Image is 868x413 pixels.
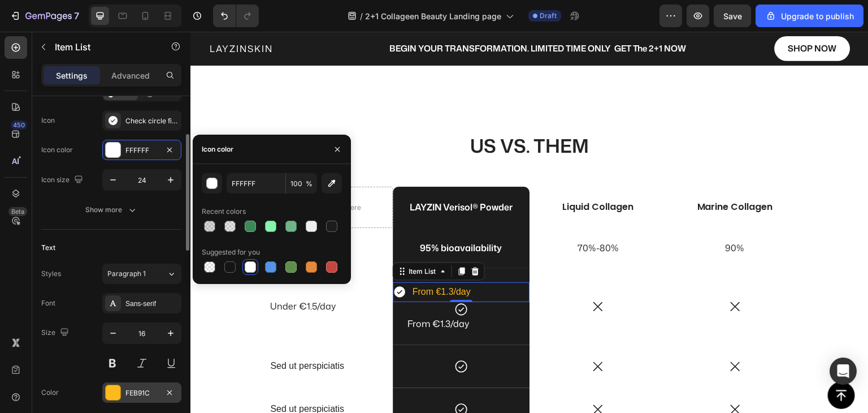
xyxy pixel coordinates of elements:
[202,247,260,257] div: Suggested for you
[476,209,614,223] div: Rich Text Editor. Editing area: main
[540,11,557,21] span: Draft
[125,116,179,126] div: Check circle filled
[56,70,88,81] p: Settings
[340,170,475,182] p: Liquid Collagen
[41,173,85,188] div: Icon size
[830,358,857,385] div: Open Intercom Messenger
[190,32,868,413] iframe: Design area
[202,155,340,196] div: Rich Text Editor. Editing area: main
[306,179,313,189] span: %
[79,209,189,223] div: Rich Text Editor. Editing area: main
[476,169,614,183] div: Rich Text Editor. Editing area: main
[41,200,181,220] button: Show more
[8,207,27,216] div: Beta
[111,70,150,81] p: Advanced
[41,325,71,341] div: Size
[80,269,188,281] p: Under €1.5/day
[125,145,158,156] div: FFFFFF
[79,268,189,282] div: Rich Text Editor. Editing area: main
[41,115,55,126] div: Icon
[85,204,138,216] div: Show more
[339,209,476,223] div: Rich Text Editor. Editing area: main
[125,388,158,398] div: FEB91C
[714,5,751,27] button: Save
[765,10,854,22] div: Upgrade to publish
[202,196,340,236] div: Rich Text Editor. Editing area: main
[41,145,73,155] div: Icon color
[125,299,179,309] div: Sans-serif
[203,170,338,182] p: LAYZIN Verisol® Powder
[360,10,363,22] span: /
[216,235,248,245] div: Item List
[340,210,475,222] p: 70%-80%
[220,251,282,270] div: Rich Text Editor. Editing area: main
[41,388,59,398] div: Color
[80,210,188,222] p: Absorption Rate
[216,285,326,299] div: Rich Text Editor. Editing area: main
[5,5,84,27] button: 7
[74,9,79,23] p: 7
[365,10,501,22] span: 2+1 Collageen Beauty Landing page
[227,173,285,193] input: Eg: FFFFFF
[222,252,280,269] p: From €1.3/day
[339,169,476,183] div: Rich Text Editor. Editing area: main
[80,329,188,341] p: Sed ut perspiciatis
[55,40,151,54] p: Item List
[202,144,233,154] div: Icon color
[203,210,338,222] p: 95% bioavailability
[202,206,246,217] div: Recent colors
[11,121,27,130] div: 450
[213,5,259,27] div: Undo/Redo
[41,243,55,253] div: Text
[478,210,613,222] p: 90%
[41,298,55,308] div: Font
[107,269,146,279] span: Paragraph 1
[756,5,863,27] button: Upgrade to publish
[102,264,181,284] button: Paragraph 1
[723,11,742,21] span: Save
[217,286,325,298] p: From €1.3/day
[41,269,61,279] div: Styles
[478,170,613,182] p: Marine Collagen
